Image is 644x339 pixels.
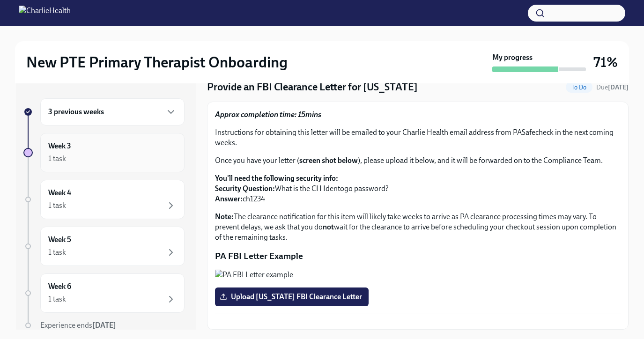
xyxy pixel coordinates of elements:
[215,127,621,148] p: Instructions for obtaining this letter will be emailed to your Charlie Health email address from ...
[48,107,104,117] h6: 3 previous weeks
[23,133,185,172] a: Week 31 task
[215,212,234,221] strong: Note:
[92,321,116,330] strong: [DATE]
[23,273,185,313] a: Week 61 task
[40,321,116,330] span: Experience ends
[215,110,321,119] strong: Approx completion time: 15mins
[596,83,629,92] span: September 25th, 2025 10:00
[566,84,592,91] span: To Do
[19,6,71,21] img: CharlieHealth
[26,53,288,72] h2: New PTE Primary Therapist Onboarding
[48,188,71,198] h6: Week 4
[215,184,275,193] strong: Security Question:
[207,80,418,94] h4: Provide an FBI Clearance Letter for [US_STATE]
[23,180,185,219] a: Week 41 task
[323,222,334,231] strong: not
[215,287,369,306] label: Upload [US_STATE] FBI Clearance Letter
[222,292,362,302] span: Upload [US_STATE] FBI Clearance Letter
[48,294,66,304] div: 1 task
[215,250,621,262] p: PA FBI Letter Example
[593,54,618,71] h3: 71%
[40,98,185,125] div: 3 previous weeks
[596,83,629,91] span: Due
[48,141,71,151] h6: Week 3
[23,227,185,266] a: Week 51 task
[48,281,71,292] h6: Week 6
[48,247,66,258] div: 1 task
[215,155,621,166] p: Once you have your letter ( ), please upload it below, and it will be forwarded on to the Complia...
[215,212,621,243] p: The clearance notification for this item will likely take weeks to arrive as PA clearance process...
[48,200,66,211] div: 1 task
[492,52,533,63] strong: My progress
[48,235,71,245] h6: Week 5
[299,156,358,165] strong: screen shot below
[608,83,629,91] strong: [DATE]
[215,270,621,280] button: Zoom image
[215,173,621,204] p: What is the CH Identogo password? ch1234
[48,154,66,164] div: 1 task
[215,194,243,203] strong: Answer:
[215,174,338,183] strong: You'll need the following security info:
